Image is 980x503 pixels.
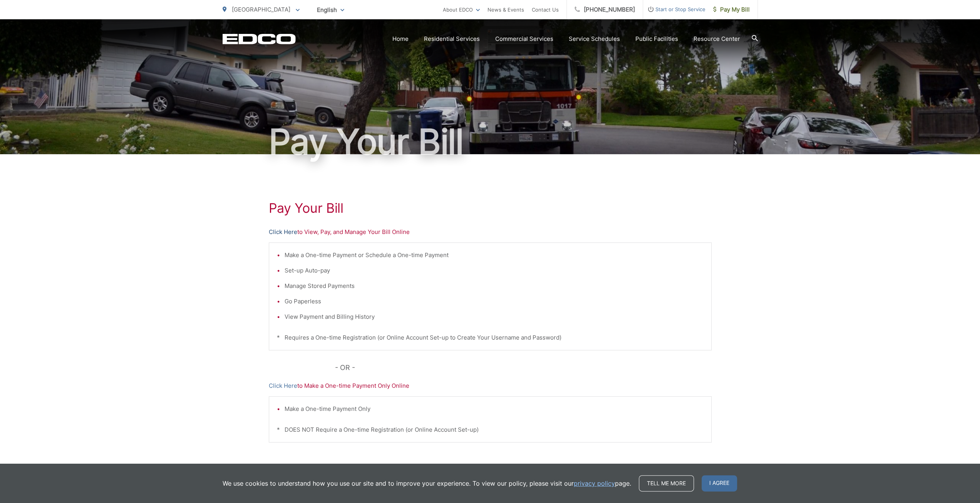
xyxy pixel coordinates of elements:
[702,475,737,491] span: I agree
[311,3,350,17] span: English
[424,34,480,44] a: Residential Services
[277,333,704,342] p: * Requires a One-time Registration (or Online Account Set-up to Create Your Username and Password)
[392,34,409,44] a: Home
[285,404,704,414] li: Make a One-time Payment Only
[569,34,620,44] a: Service Schedules
[694,34,740,44] a: Resource Center
[277,425,704,434] p: * DOES NOT Require a One-time Registration (or Online Account Set-up)
[495,34,553,44] a: Commercial Services
[574,479,615,488] a: privacy policy
[443,5,480,14] a: About EDCO
[223,479,631,488] p: We use cookies to understand how you use our site and to improve your experience. To view our pol...
[223,123,758,161] h1: Pay Your Bill
[335,362,712,373] p: - OR -
[223,34,296,44] a: EDCD logo. Return to the homepage.
[269,381,297,390] a: Click Here
[285,297,704,306] li: Go Paperless
[639,475,694,491] a: Tell me more
[269,381,712,390] p: to Make a One-time Payment Only Online
[232,6,290,13] span: [GEOGRAPHIC_DATA]
[285,281,704,291] li: Manage Stored Payments
[635,34,678,44] a: Public Facilities
[285,266,704,275] li: Set-up Auto-pay
[269,200,712,216] h1: Pay Your Bill
[269,227,297,237] a: Click Here
[487,5,524,14] a: News & Events
[532,5,559,14] a: Contact Us
[285,312,704,321] li: View Payment and Billing History
[285,251,704,260] li: Make a One-time Payment or Schedule a One-time Payment
[713,5,750,14] span: Pay My Bill
[269,227,712,237] p: to View, Pay, and Manage Your Bill Online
